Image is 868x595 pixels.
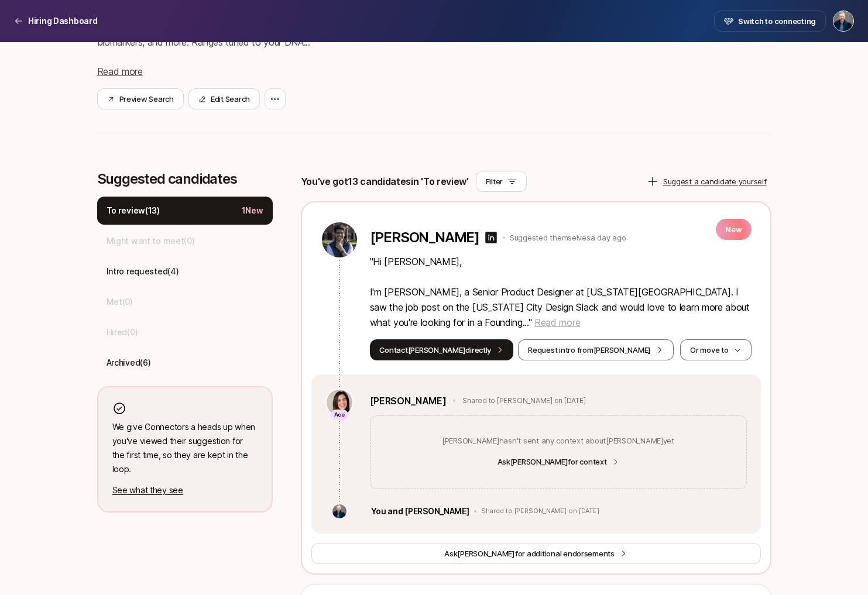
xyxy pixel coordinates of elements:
[301,174,469,189] p: You've got 13 candidates in 'To review'
[107,234,195,248] p: Might want to meet ( 0 )
[716,219,751,240] p: New
[322,222,357,257] img: f168fccb_dbd7_4ffb_9fd6_313c8d0304c2.jpg
[370,254,752,330] p: " Hi [PERSON_NAME], I'm [PERSON_NAME], a Senior Product Designer at [US_STATE][GEOGRAPHIC_DATA]. ...
[442,435,674,446] p: [PERSON_NAME] hasn't sent any context about [PERSON_NAME] yet
[833,11,854,32] button: Sagan Schultz
[311,543,761,564] button: Ask[PERSON_NAME]for additional endorsements
[444,548,615,559] span: Ask for additional endorsements
[107,325,138,339] p: Hired ( 0 )
[112,483,258,497] p: See what they see
[457,549,515,558] span: [PERSON_NAME]
[97,88,184,109] button: Preview Search
[738,15,816,27] span: Switch to connecting
[107,204,160,218] p: To review ( 13 )
[107,264,179,278] p: Intro requested ( 4 )
[242,204,263,218] p: 1 New
[97,66,143,77] span: Read more
[833,11,853,31] img: Sagan Schultz
[481,507,599,515] p: Shared to [PERSON_NAME] on [DATE]
[534,317,580,328] span: Read more
[510,232,626,243] p: Suggested themselves a day ago
[518,339,674,360] button: Request intro from[PERSON_NAME]
[714,11,826,32] button: Switch to connecting
[680,339,751,360] button: Or move to
[370,339,514,360] button: Contact[PERSON_NAME]directly
[332,504,346,518] img: ACg8ocLS2l1zMprXYdipp7mfi5ZAPgYYEnnfB-SEFN0Ix-QHc6UIcGI=s160-c
[28,14,98,28] p: Hiring Dashboard
[371,504,469,518] p: You and [PERSON_NAME]
[370,229,479,246] p: [PERSON_NAME]
[462,395,585,406] p: Shared to [PERSON_NAME] on [DATE]
[107,356,151,370] p: Archived ( 6 )
[663,176,767,187] p: Suggest a candidate yourself
[334,410,345,420] p: Ace
[97,171,273,187] p: Suggested candidates
[370,393,447,408] a: [PERSON_NAME]
[188,88,260,109] button: Edit Search
[107,295,133,309] p: Met ( 0 )
[476,171,527,192] button: Filter
[112,420,258,476] p: We give Connectors a heads up when you've viewed their suggestion for the first time, so they are...
[490,453,626,470] button: Ask[PERSON_NAME]for context
[327,390,352,415] img: 71d7b91d_d7cb_43b4_a7ea_a9b2f2cc6e03.jpg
